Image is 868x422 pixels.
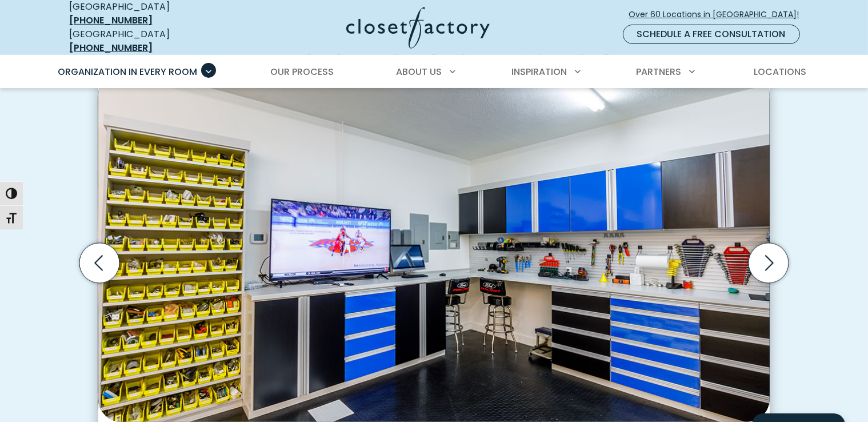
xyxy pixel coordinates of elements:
[511,65,567,78] span: Inspiration
[270,65,334,78] span: Our Process
[744,238,793,288] button: Next slide
[629,5,809,25] a: Over 60 Locations in [GEOGRAPHIC_DATA]!
[754,65,806,78] span: Locations
[75,238,124,288] button: Previous slide
[98,72,770,422] img: Man cave & garage combination with open shelving unit, slatwall tool storage, high gloss dual-ton...
[396,65,442,78] span: About Us
[50,56,818,88] nav: Primary Menu
[629,9,809,21] span: Over 60 Locations in [GEOGRAPHIC_DATA]!
[346,7,490,49] img: Closet Factory Logo
[70,14,153,27] a: [PHONE_NUMBER]
[58,65,198,78] span: Organization in Every Room
[636,65,681,78] span: Partners
[70,41,153,54] a: [PHONE_NUMBER]
[70,27,235,55] div: [GEOGRAPHIC_DATA]
[623,25,800,44] a: Schedule a Free Consultation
